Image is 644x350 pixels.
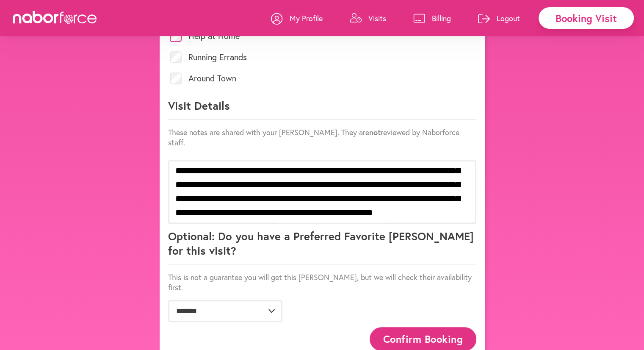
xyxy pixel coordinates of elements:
[432,13,451,23] p: Billing
[168,127,476,147] p: These notes are shared with your [PERSON_NAME]. They are reviewed by Naborforce staff.
[413,6,451,31] a: Billing
[188,32,240,40] label: Help at Home
[168,272,476,292] p: This is not a guarantee you will get this [PERSON_NAME], but we will check their availability first.
[290,13,323,23] p: My Profile
[168,229,476,264] p: Optional: Do you have a Preferred Favorite [PERSON_NAME] for this visit?
[168,98,476,119] p: Visit Details
[497,13,520,23] p: Logout
[271,6,323,31] a: My Profile
[350,6,386,31] a: Visits
[368,13,386,23] p: Visits
[478,6,520,31] a: Logout
[539,7,634,29] div: Booking Visit
[369,127,381,137] strong: not
[188,74,236,83] label: Around Town
[188,53,247,61] label: Running Errands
